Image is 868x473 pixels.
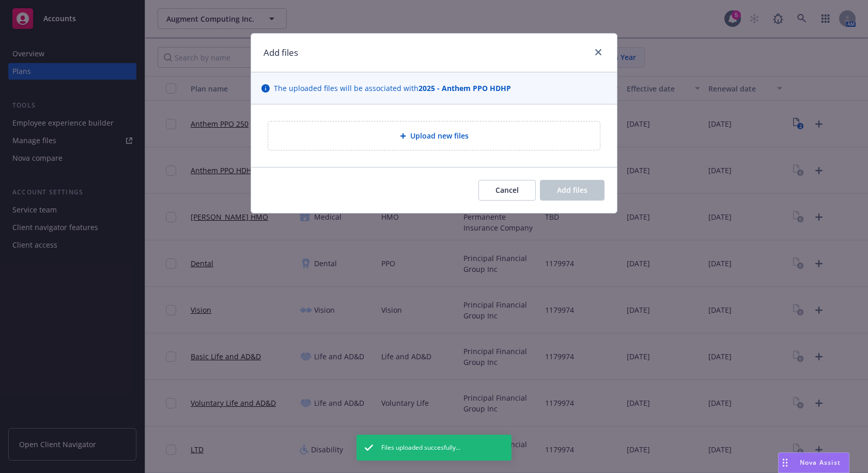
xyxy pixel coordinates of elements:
button: Add files [540,180,605,201]
button: Nova Assist [778,452,849,473]
div: Upload new files [268,121,600,150]
span: Nova Assist [800,458,841,467]
span: Files uploaded succesfully... [381,443,460,452]
a: close [592,46,605,58]
span: Upload new files [410,130,469,141]
span: Cancel [495,185,519,195]
div: Drag to move [779,453,792,472]
span: The uploaded files will be associated with [274,83,511,94]
strong: 2025 - Anthem PPO HDHP [419,83,511,93]
button: Cancel [478,180,536,201]
h1: Add files [263,46,298,59]
span: Add files [557,185,587,195]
